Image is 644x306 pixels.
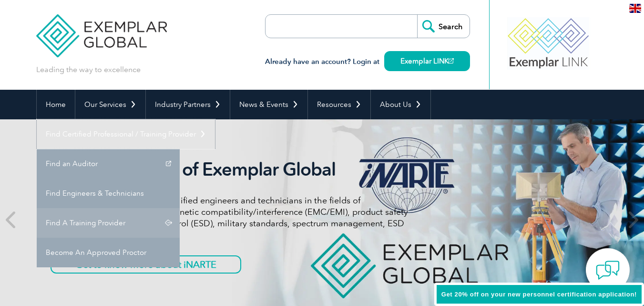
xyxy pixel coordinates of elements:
[51,195,408,241] p: iNARTE certifications are for qualified engineers and technicians in the fields of telecommunicat...
[75,90,145,119] a: Our Services
[371,90,430,119] a: About Us
[51,158,408,180] h2: iNARTE is a Part of Exemplar Global
[596,258,620,282] img: contact-chat.png
[417,15,470,38] input: Search
[37,90,75,119] a: Home
[37,238,180,267] a: Become An Approved Proctor
[384,51,470,71] a: Exemplar LINK
[449,58,454,63] img: open_square.png
[37,208,180,238] a: Find A Training Provider
[37,149,180,179] a: Find an Auditor
[36,64,141,75] p: Leading the way to excellence
[37,119,215,149] a: Find Certified Professional / Training Provider
[230,90,307,119] a: News & Events
[629,4,641,13] img: en
[441,291,637,298] span: Get 20% off on your new personnel certification application!
[308,90,370,119] a: Resources
[265,56,470,68] h3: Already have an account? Login at
[146,90,230,119] a: Industry Partners
[37,179,180,208] a: Find Engineers & Technicians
